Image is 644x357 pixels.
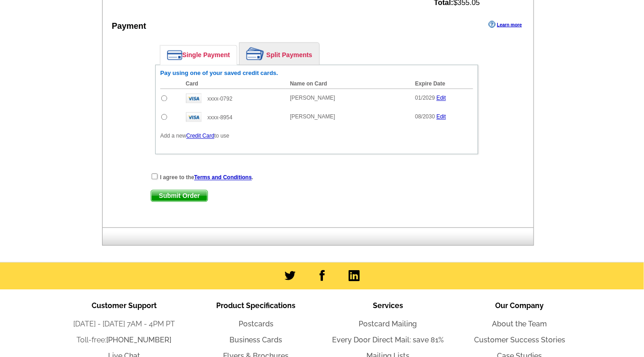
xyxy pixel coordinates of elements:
[415,95,435,101] span: 01/2029
[160,175,253,181] strong: I agree to the .
[373,302,403,310] span: Services
[332,336,444,345] a: Every Door Direct Mail: save 81%
[437,95,446,101] a: Edit
[489,21,522,28] a: Learn more
[410,80,473,89] th: Expire Date
[160,46,237,65] a: Single Payment
[194,175,252,181] a: Terms and Conditions
[239,320,273,329] a: Postcards
[58,319,190,330] li: [DATE] - [DATE] 7AM - 4PM PT
[285,80,410,89] th: Name on Card
[167,50,182,60] img: single-payment.png
[217,302,296,310] span: Product Specifications
[160,132,473,140] p: Add a new to use
[246,48,264,60] img: split-payment.png
[290,95,335,101] span: [PERSON_NAME]
[186,112,202,122] img: visa.gif
[207,115,233,121] span: xxxx-8954
[207,96,233,102] span: xxxx-0792
[186,133,214,139] a: Credit Card
[58,335,190,346] li: Toll-free:
[112,20,146,32] div: Payment
[107,336,172,345] a: [PHONE_NUMBER]
[181,80,286,89] th: Card
[92,302,157,310] span: Customer Support
[461,144,644,357] iframe: LiveChat chat widget
[230,336,283,345] a: Business Cards
[186,94,202,103] img: visa.gif
[151,191,207,202] span: Submit Order
[290,114,335,120] span: [PERSON_NAME]
[415,114,435,120] span: 08/2030
[437,114,446,120] a: Edit
[160,70,473,77] h6: Pay using one of your saved credit cards.
[240,43,319,65] a: Split Payments
[359,320,417,329] a: Postcard Mailing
